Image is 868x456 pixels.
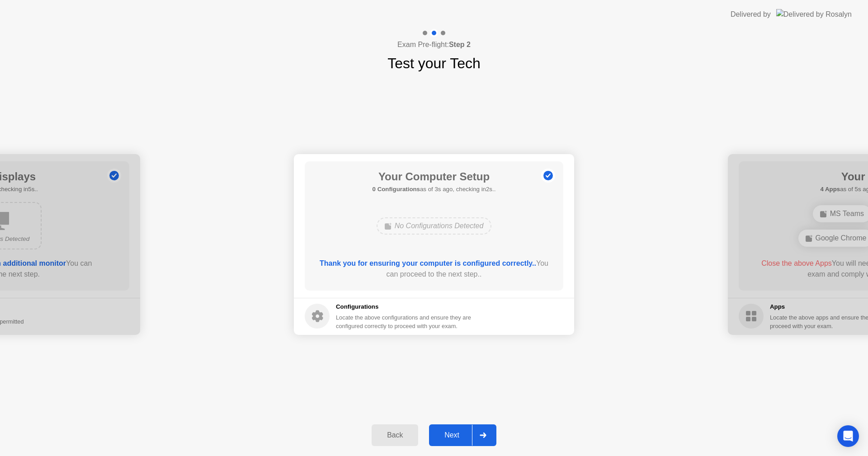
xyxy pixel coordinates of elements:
button: Back [372,424,418,446]
div: You can proceed to the next step.. [318,258,551,280]
h1: Test your Tech [387,52,481,74]
h5: as of 3s ago, checking in2s.. [373,185,496,194]
b: Step 2 [449,41,471,48]
div: Open Intercom Messenger [837,425,859,447]
div: No Configurations Detected [377,217,492,235]
h4: Exam Pre-flight: [397,39,471,50]
div: Delivered by [731,9,771,20]
h1: Your Computer Setup [373,169,496,185]
h5: Configurations [336,302,473,311]
button: Next [429,424,496,446]
div: Back [374,431,415,439]
img: Delivered by Rosalyn [776,9,852,19]
div: Locate the above configurations and ensure they are configured correctly to proceed with your exam. [336,313,473,330]
div: Next [432,431,472,439]
b: 0 Configurations [373,186,420,193]
b: Thank you for ensuring your computer is configured correctly.. [320,259,536,267]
